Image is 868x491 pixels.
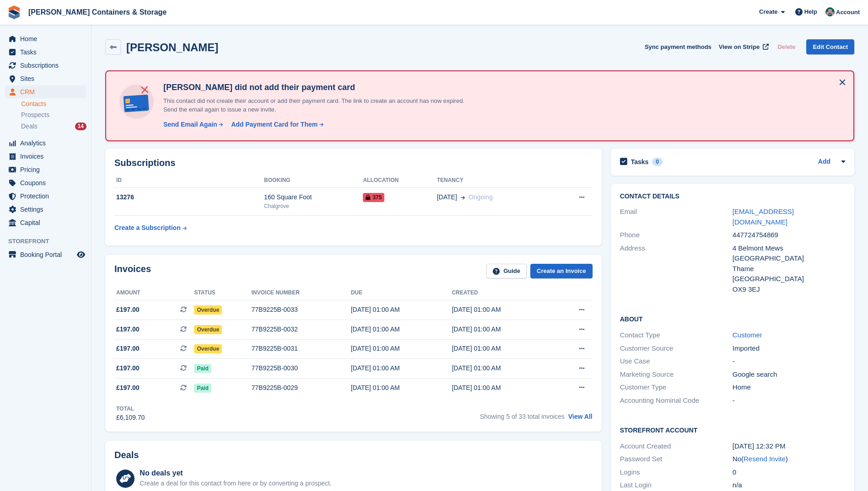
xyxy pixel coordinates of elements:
img: stora-icon-8386f47178a22dfd0bd8f6a31ec36ba5ce8667c1dd55bd0f319d3a0aa187defe.svg [7,5,21,19]
div: [DATE] 01:00 AM [351,363,452,373]
div: 0 [733,467,845,478]
div: [DATE] 01:00 AM [351,383,452,393]
a: menu [5,32,86,45]
span: Invoices [20,150,75,163]
a: menu [5,248,86,261]
img: Julia Marcham [825,7,835,16]
p: This contact did not create their account or add their payment card. The link to create an accoun... [160,96,480,114]
a: Prospects [21,110,86,120]
span: Sites [20,72,75,85]
span: Account [836,8,860,17]
span: £197.00 [116,305,140,315]
div: 77B9225B-0033 [252,305,351,315]
div: - [733,395,845,406]
div: Address [620,243,733,295]
div: - [733,356,845,367]
div: Last Login [620,480,733,491]
a: Create an Invoice [530,264,593,279]
a: menu [5,46,86,59]
span: £197.00 [116,344,140,353]
img: no-card-linked-e7822e413c904bf8b177c4d89f31251c4716f9871600ec3ca5bfc59e148c83f4.svg [117,82,156,121]
div: Logins [620,467,733,478]
a: Edit Contact [806,39,854,54]
div: [DATE] 01:00 AM [351,325,452,334]
div: 4 Belmont Mews [733,243,845,254]
div: Thame [733,264,845,274]
div: [DATE] 01:00 AM [351,305,452,315]
a: Guide [486,264,527,279]
div: [DATE] 01:00 AM [452,305,553,315]
th: Status [194,286,251,300]
h2: Invoices [114,264,151,279]
h2: [PERSON_NAME] [126,41,218,53]
div: Phone [620,230,733,240]
span: £197.00 [116,363,140,373]
span: Create [759,7,777,16]
th: Created [452,286,553,300]
span: CRM [20,85,75,98]
span: Overdue [194,305,222,315]
span: Home [20,32,75,45]
div: 77B9225B-0030 [252,363,351,373]
button: Delete [774,39,799,54]
div: Email [620,207,733,227]
a: menu [5,163,86,176]
div: [GEOGRAPHIC_DATA] [733,274,845,284]
div: [DATE] 01:00 AM [452,383,553,393]
h2: Subscriptions [114,158,593,168]
span: View on Stripe [719,43,760,52]
div: Account Created [620,441,733,452]
div: Chalgrove [264,202,363,210]
span: Showing 5 of 33 total invoices [480,413,565,420]
span: ( ) [741,455,788,463]
th: Allocation [363,173,437,188]
div: No deals yet [140,468,331,479]
div: Add Payment Card for Them [231,120,318,129]
div: Contact Type [620,330,733,341]
div: [DATE] 01:00 AM [452,344,553,353]
div: £6,109.70 [116,413,145,422]
span: £197.00 [116,383,140,393]
div: 77B9225B-0031 [252,344,351,353]
th: Tenancy [437,173,553,188]
div: Customer Type [620,382,733,393]
h2: About [620,314,845,323]
div: Google search [733,369,845,380]
h4: [PERSON_NAME] did not add their payment card [160,82,480,93]
span: Protection [20,190,75,203]
span: 375 [363,193,384,202]
a: View All [568,413,593,420]
div: Use Case [620,356,733,367]
span: Ongoing [469,193,493,201]
a: Customer [733,331,762,339]
th: Due [351,286,452,300]
div: 0 [652,158,663,166]
div: 160 Square Foot [264,192,363,202]
span: Coupons [20,176,75,189]
div: n/a [733,480,845,491]
div: 13276 [114,192,264,202]
th: ID [114,173,264,188]
span: [DATE] [437,192,457,202]
a: menu [5,72,86,85]
div: 14 [75,123,86,130]
span: Overdue [194,325,222,334]
th: Booking [264,173,363,188]
span: Pricing [20,163,75,176]
span: Booking Portal [20,248,75,261]
th: Amount [114,286,194,300]
a: Add [818,157,830,167]
span: Subscriptions [20,59,75,72]
h2: Contact Details [620,193,845,200]
span: Settings [20,203,75,216]
div: 77B9225B-0032 [252,325,351,334]
a: Add Payment Card for Them [227,120,324,129]
span: Paid [194,384,211,393]
a: menu [5,85,86,98]
span: Tasks [20,46,75,59]
th: Invoice number [252,286,351,300]
a: Create a Subscription [114,219,187,236]
a: menu [5,190,86,203]
a: menu [5,59,86,72]
span: Capital [20,216,75,229]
